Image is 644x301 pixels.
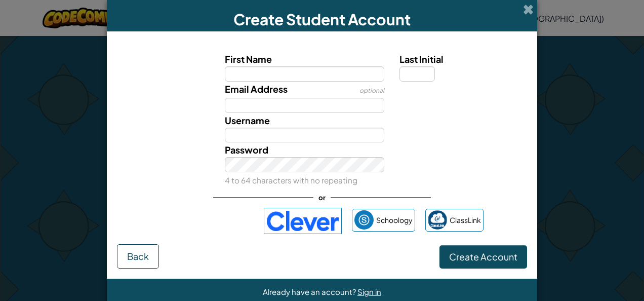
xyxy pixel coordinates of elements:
span: Email Address [225,83,288,95]
a: Sign in [357,287,381,296]
span: ClassLink [450,213,481,228]
button: Create Account [439,245,527,269]
span: Last Initial [399,53,444,65]
span: optional [359,87,384,94]
small: 4 to 64 characters with no repeating [225,175,357,185]
span: Username [225,115,270,126]
span: or [313,190,331,205]
span: Already have an account? [263,287,357,296]
span: First Name [225,53,272,65]
span: Back [127,250,149,262]
iframe: Sign in with Google Button [156,210,259,232]
span: Password [225,144,268,156]
img: clever-logo-blue.png [264,208,342,234]
button: Back [117,244,159,269]
img: schoology.png [354,210,374,230]
span: Schoology [376,213,413,228]
span: Create Account [449,251,517,262]
span: Create Student Account [233,10,411,29]
img: classlink-logo-small.png [428,210,447,230]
